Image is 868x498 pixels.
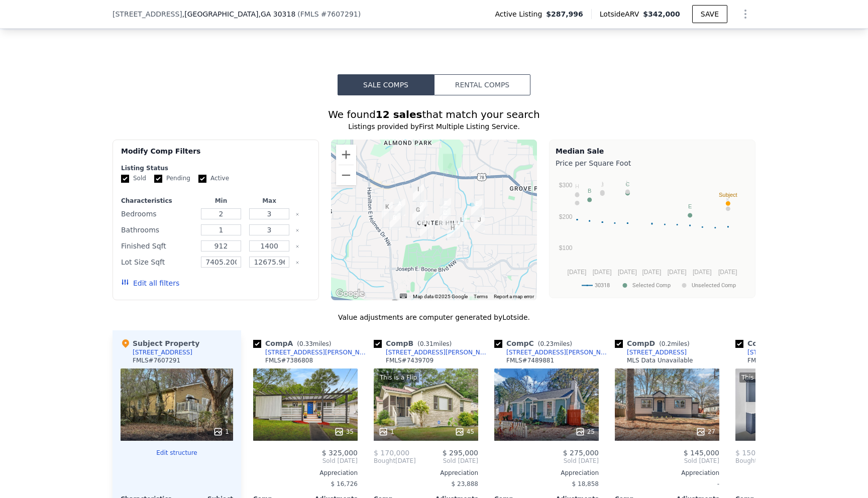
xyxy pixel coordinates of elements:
label: Active [198,174,229,183]
button: Clear [295,228,299,232]
span: $ 295,000 [443,449,478,457]
div: Lot Size Sqft [121,255,195,269]
div: Appreciation [735,469,840,477]
text: J [601,182,604,188]
input: Pending [154,175,162,183]
div: [DATE] [735,457,778,465]
button: Clear [295,244,299,248]
div: Min [199,197,243,205]
span: ( miles) [655,340,693,347]
span: Sold [DATE] [253,457,358,465]
div: [STREET_ADDRESS] [627,348,687,356]
div: Characteristics [121,197,195,205]
div: Max [247,197,291,205]
text: [DATE] [642,269,662,276]
div: Subject Property [121,338,199,348]
button: Show Options [735,4,755,24]
span: Sold [DATE] [416,457,478,465]
button: Keyboard shortcuts [400,294,407,298]
div: Comp C [494,338,576,348]
div: Comp D [615,338,694,348]
text: Selected Comp [632,282,671,289]
div: 1 [213,427,229,437]
text: Unselected Comp [692,282,736,289]
div: 25 [575,427,595,437]
div: 596 Woods Dr NW [394,199,405,216]
span: ( miles) [413,340,456,347]
span: Sold [DATE] [615,457,719,465]
button: Clear [295,212,299,216]
input: Sold [121,175,129,183]
button: Clear [295,261,299,265]
span: Map data ©2025 Google [413,294,468,299]
span: $ 18,858 [572,480,599,487]
span: $342,000 [643,10,680,18]
span: , GA 30318 [258,10,295,18]
div: MLS Data Unavailable [627,356,693,364]
text: E [688,203,692,209]
text: L [626,180,629,186]
div: 1 [378,427,394,437]
span: $ 325,000 [322,449,358,457]
div: Modify Comp Filters [121,146,310,164]
span: ( miles) [293,340,335,347]
text: $100 [559,244,573,252]
div: 578 Center Hill Ave NW [416,200,427,217]
span: $ 23,888 [452,480,478,487]
div: Appreciation [253,469,358,477]
a: [STREET_ADDRESS][PERSON_NAME] [494,348,611,356]
div: ( ) [297,9,361,19]
div: Listing Status [121,164,310,172]
div: [DATE] [374,457,416,465]
svg: A chart. [556,170,749,296]
span: Active Listing [495,9,546,19]
span: $287,996 [546,9,583,19]
span: ( miles) [534,340,576,347]
span: 0.33 [299,340,313,347]
div: We found that match your search [113,107,755,121]
button: Edit all filters [121,278,179,288]
div: 2216 Baker Rd NW [440,208,451,225]
span: Sold [DATE] [494,457,599,465]
div: Comp E [735,338,817,348]
span: $ 150,000 [735,449,771,457]
text: [DATE] [593,269,612,276]
text: [DATE] [668,269,687,276]
div: Appreciation [615,469,719,477]
div: 2591 Hood Ave NW [382,202,393,219]
div: [STREET_ADDRESS][PERSON_NAME] [506,348,611,356]
div: 35 [334,427,354,437]
div: Bathrooms [121,223,195,237]
div: Value adjustments are computer generated by Lotside . [113,312,755,322]
div: FMLS # 7386808 [265,356,313,364]
button: Zoom out [336,165,356,185]
span: Bought [374,457,395,465]
a: Terms (opens in new tab) [474,294,488,299]
text: K [726,197,730,203]
span: 0.23 [540,340,554,347]
text: I [602,181,603,187]
text: C [625,181,629,187]
text: 30318 [595,282,610,289]
a: Open this area in Google Maps (opens a new window) [334,287,367,300]
div: - [735,477,840,491]
div: FMLS # 7439709 [386,356,433,364]
a: [STREET_ADDRESS][PERSON_NAME] [374,348,490,356]
div: Comp B [374,338,456,348]
a: [STREET_ADDRESS] [615,348,687,356]
text: H [575,183,579,189]
a: Report a map error [494,294,534,299]
div: 2494 Baker Rd NW [389,213,400,230]
div: 551 Cedar Ave NW [412,205,423,222]
text: Subject [719,192,737,198]
text: [DATE] [718,269,737,276]
text: $300 [559,182,573,189]
div: 670 Cedar Ave NW [413,184,424,201]
span: $ 16,726 [331,480,358,487]
div: Finished Sqft [121,239,195,253]
span: , [GEOGRAPHIC_DATA] [182,9,296,19]
span: 0.31 [420,340,433,347]
div: This is a Flip [378,372,419,383]
div: Appreciation [374,469,478,477]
